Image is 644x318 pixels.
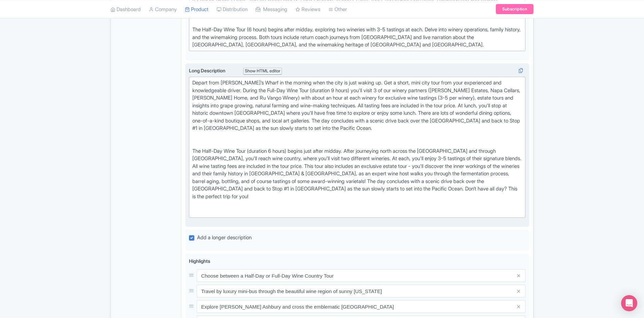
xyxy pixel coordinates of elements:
span: Long Description [189,68,226,73]
span: Add a longer description [197,234,252,241]
div: The Half-Day Wine Tour (duration 6 hours) begins just after midday. After journeying north across... [192,147,522,216]
div: Show HTML editor [243,68,282,75]
span: Highlights [189,258,210,264]
div: Open Intercom Messenger [621,295,637,311]
div: Depart from [PERSON_NAME]’s Wharf in the morning when the city is just waking up. Get a short, mi... [192,79,522,132]
a: Subscription [496,4,534,14]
